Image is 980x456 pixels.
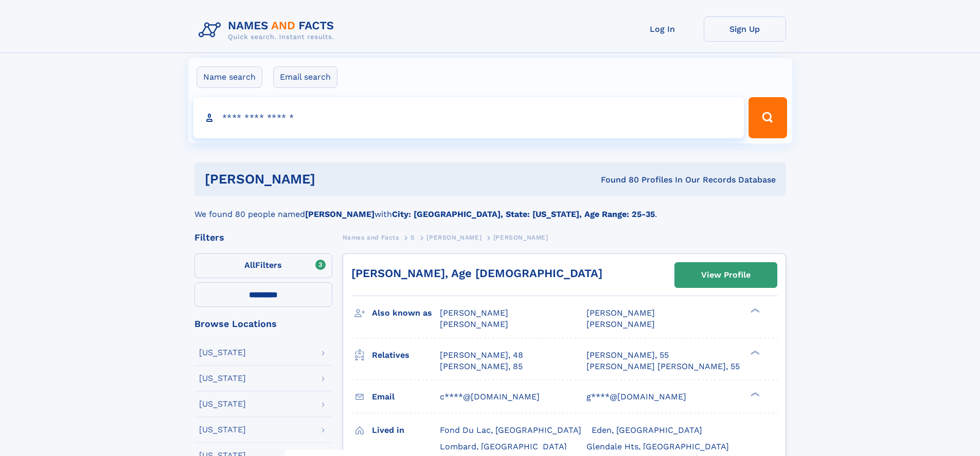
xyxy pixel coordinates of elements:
h3: Relatives [372,346,440,364]
a: [PERSON_NAME] [426,231,482,244]
div: [US_STATE] [199,374,246,382]
div: View Profile [701,263,751,287]
h3: Email [372,388,440,406]
span: [PERSON_NAME] [586,308,655,318]
input: search input [193,97,744,138]
label: Name search [197,66,262,88]
span: [PERSON_NAME] [493,234,548,241]
div: Filters [194,233,332,242]
div: Browse Locations [194,319,332,329]
button: Search Button [749,97,787,138]
b: [PERSON_NAME] [305,209,375,219]
a: [PERSON_NAME], Age [DEMOGRAPHIC_DATA] [351,267,602,280]
a: S [411,231,415,244]
h3: Also known as [372,304,440,322]
a: Names and Facts [343,231,399,244]
div: ❯ [748,349,760,356]
h1: [PERSON_NAME] [205,173,458,186]
span: [PERSON_NAME] [440,319,508,329]
label: Email search [273,66,337,88]
span: [PERSON_NAME] [426,234,482,241]
span: Lombard, [GEOGRAPHIC_DATA] [440,442,567,451]
a: [PERSON_NAME], 55 [586,350,669,361]
a: [PERSON_NAME], 48 [440,350,523,361]
a: [PERSON_NAME], 85 [440,361,523,372]
span: All [244,260,255,270]
span: Glendale Hts, [GEOGRAPHIC_DATA] [586,442,729,451]
div: Found 80 Profiles In Our Records Database [458,174,776,186]
div: [US_STATE] [199,426,246,434]
span: [PERSON_NAME] [440,308,508,318]
div: We found 80 people named with . [194,196,786,221]
span: S [411,234,415,241]
label: Filters [194,253,332,278]
a: Sign Up [704,16,786,42]
a: View Profile [675,263,777,287]
img: Logo Names and Facts [194,16,343,44]
span: Fond Du Lac, [GEOGRAPHIC_DATA] [440,425,581,435]
div: [US_STATE] [199,349,246,357]
div: ❯ [748,391,760,397]
h3: Lived in [372,422,440,439]
a: [PERSON_NAME] [PERSON_NAME], 55 [586,361,740,372]
span: Eden, [GEOGRAPHIC_DATA] [592,425,702,435]
div: [US_STATE] [199,400,246,408]
b: City: [GEOGRAPHIC_DATA], State: [US_STATE], Age Range: 25-35 [392,209,655,219]
span: [PERSON_NAME] [586,319,655,329]
a: Log In [621,16,704,42]
div: ❯ [748,307,760,314]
